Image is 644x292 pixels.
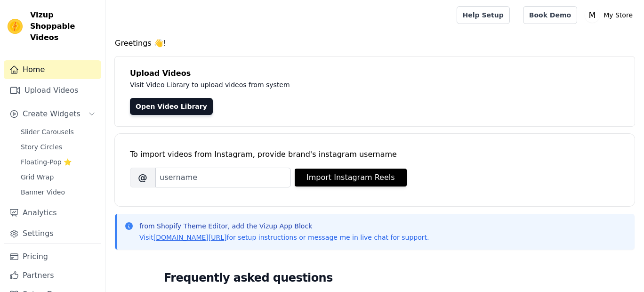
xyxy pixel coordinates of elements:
button: M My Store [585,7,636,24]
a: [DOMAIN_NAME][URL] [153,234,227,241]
a: Pricing [4,247,101,266]
h2: Frequently asked questions [164,268,586,287]
h4: Upload Videos [130,68,620,79]
img: Vizup [8,19,23,34]
a: Partners [4,266,101,285]
a: Analytics [4,203,101,222]
a: Slider Carousels [15,125,101,138]
span: Vizup Shoppable Videos [30,9,97,43]
a: Settings [4,224,101,243]
a: Floating-Pop ⭐ [15,155,101,169]
button: Create Widgets [4,105,101,123]
a: Open Video Library [130,98,213,115]
span: @ [130,168,155,187]
input: username [155,168,291,187]
a: Upload Videos [4,81,101,100]
a: Grid Wrap [15,170,101,184]
span: Grid Wrap [21,172,54,182]
a: Banner Video [15,186,101,199]
span: Slider Carousels [21,127,74,137]
p: Visit Video Library to upload videos from system [130,79,552,90]
p: Visit for setup instructions or message me in live chat for support. [139,233,429,242]
p: from Shopify Theme Editor, add the Vizup App Block [139,221,429,231]
h4: Greetings 👋! [115,38,635,49]
span: Story Circles [21,142,62,152]
text: M [589,10,596,20]
a: Help Setup [457,6,510,24]
button: Import Instagram Reels [295,169,407,187]
a: Home [4,60,101,79]
p: My Store [600,7,636,24]
span: Banner Video [21,187,65,197]
a: Book Demo [523,6,577,24]
span: Create Widgets [23,108,80,120]
div: To import videos from Instagram, provide brand's instagram username [130,149,620,160]
span: Floating-Pop ⭐ [21,157,72,167]
a: Story Circles [15,140,101,154]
